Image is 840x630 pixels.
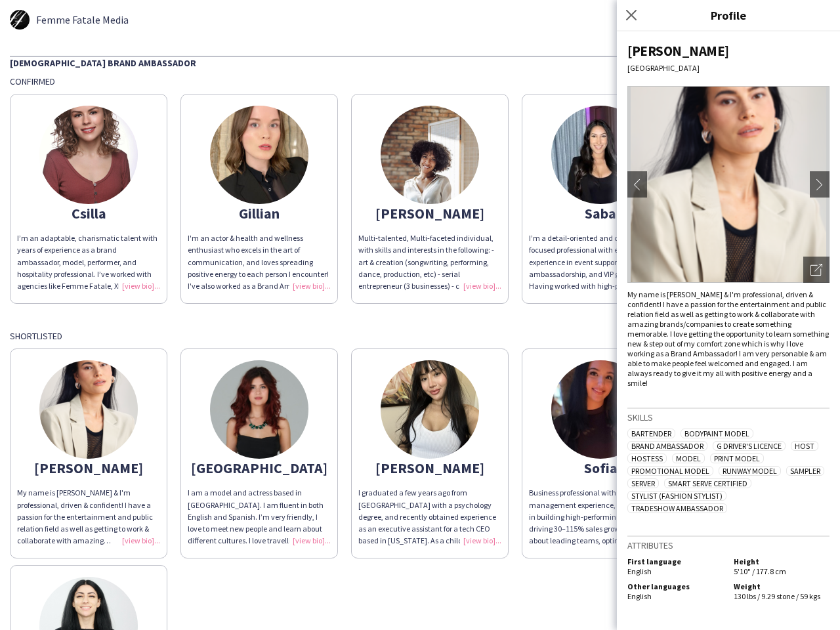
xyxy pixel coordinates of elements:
div: I am a model and actress based in [GEOGRAPHIC_DATA]. I am fluent in both English and Spanish. I’m... [188,487,331,547]
div: [DEMOGRAPHIC_DATA] Brand Ambassador [10,56,830,69]
div: I graduated a few years ago from [GEOGRAPHIC_DATA] with a psychology degree, and recently obtaine... [358,487,501,547]
div: [PERSON_NAME] [358,207,501,219]
img: thumb-ccd8f9e4-34f5-45c6-b702-e2d621c1b25d.jpg [381,106,479,204]
div: My name is [PERSON_NAME] & I'm professional, driven & confident! I have a passion for the enterta... [17,487,160,547]
span: Bodypaint Model [681,429,753,438]
div: Business professional with over a decade of management experience, award-winning in building high... [529,487,672,547]
h3: Attributes [627,539,829,551]
span: Host [791,441,818,451]
div: Shortlisted [10,330,830,342]
div: I’m a detail-oriented and customer-focused professional with extensive experience in event suppor... [529,232,672,292]
img: thumb-4404051c-6014-4609-84ce-abbf3c8e62f3.jpg [551,360,650,459]
span: Print Model [710,453,764,463]
div: Csilla [17,207,160,219]
h5: First language [627,556,723,566]
img: thumb-5d261e8036265.jpg [10,10,30,30]
span: Runway Model [719,466,781,476]
span: Femme Fatale Media [36,14,129,26]
div: I’m an adaptable, charismatic talent with years of experience as a brand ambassador, model, perfo... [17,232,160,292]
img: thumb-68a7447e5e02d.png [39,360,138,459]
div: Multi-talented, Multi-faceted individual, with skills and interests in the following: - art & cre... [358,232,501,292]
span: English [627,566,652,576]
img: thumb-687557a3ccd97.jpg [551,106,650,204]
div: Saba [529,207,672,219]
img: thumb-35fa3feb-fcf2-430b-b907-b0b90241f34d.jpg [210,360,308,459]
img: thumb-4ef09eab-5109-47b9-bb7f-77f7103c1f44.jpg [381,360,479,459]
span: I'm an actor & health and wellness enthusiast who excels in the art of communication, and loves s... [188,233,329,314]
h3: Profile [617,7,840,24]
span: Server [627,478,659,488]
div: [PERSON_NAME] [627,42,829,60]
div: [GEOGRAPHIC_DATA] [627,63,829,73]
h5: Height [734,556,829,566]
img: Crew avatar or photo [627,86,829,283]
span: Tradeshow Ambassador [627,503,727,513]
img: thumb-526dc572-1bf3-40d4-a38a-5d3a078f091f.jpg [39,106,138,204]
h5: Weight [734,581,829,591]
span: Stylist (Fashion Stylist) [627,491,726,501]
span: Model [672,453,705,463]
div: Open photos pop-in [803,257,829,283]
h5: Other languages [627,581,723,591]
div: Gillian [188,207,331,219]
span: Hostess [627,453,667,463]
div: [PERSON_NAME] [17,462,160,474]
div: Confirmed [10,75,830,87]
span: Brand Ambassador [627,441,707,451]
span: G Driver's Licence [713,441,786,451]
div: [PERSON_NAME] [358,462,501,474]
div: My name is [PERSON_NAME] & I'm professional, driven & confident! I have a passion for the enterta... [627,289,829,388]
span: 5'10" / 177.8 cm [734,566,786,576]
div: [GEOGRAPHIC_DATA] [188,462,331,474]
h3: Skills [627,411,829,423]
img: thumb-686ed2b01dae5.jpeg [210,106,308,204]
span: Promotional Model [627,466,713,476]
span: Bartender [627,429,675,438]
span: Smart Serve Certified [664,478,751,488]
div: Sofia [529,462,672,474]
span: 130 lbs / 9.29 stone / 59 kgs [734,591,820,601]
span: Sampler [786,466,824,476]
span: English [627,591,652,601]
